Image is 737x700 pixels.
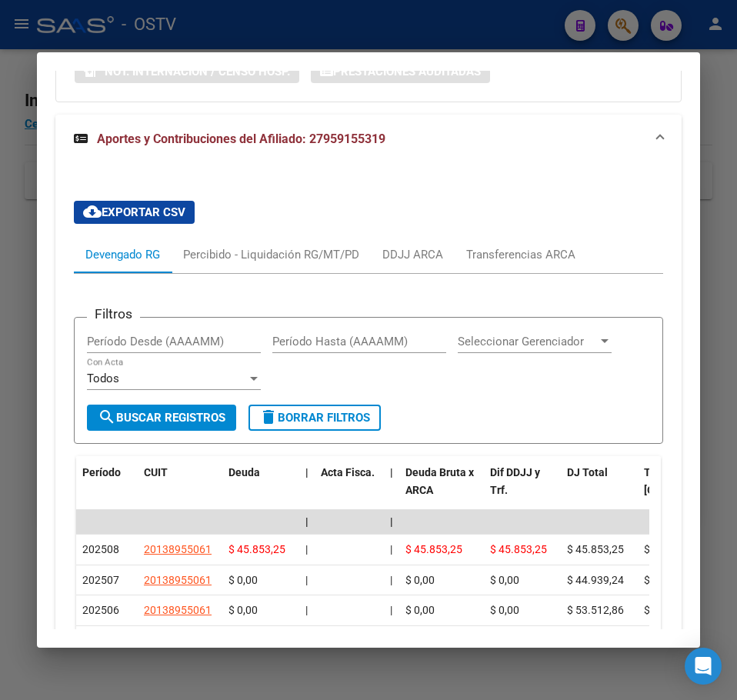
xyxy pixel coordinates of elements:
datatable-header-cell: Deuda [222,456,299,524]
span: Not. Internacion / Censo Hosp. [105,65,290,78]
span: 202508 [82,543,119,555]
span: Seleccionar Gerenciador [458,335,598,348]
mat-expansion-panel-header: Aportes y Contribuciones del Afiliado: 27959155319 [55,115,682,164]
span: $ 0,00 [228,574,258,586]
span: 20138955061 [144,574,212,586]
div: Open Intercom Messenger [685,648,722,685]
span: | [390,604,392,616]
span: $ 44.939,24 [567,574,624,586]
span: $ 53.512,86 [567,604,624,616]
span: $ 0,00 [405,574,435,586]
span: Exportar CSV [83,205,185,219]
span: DJ Total [567,466,608,478]
span: | [305,604,308,616]
span: | [390,466,393,478]
button: Exportar CSV [74,201,195,224]
span: 20138955061 [144,604,212,616]
datatable-header-cell: Deuda Bruta x ARCA [399,456,484,524]
datatable-header-cell: | [299,456,315,524]
button: Buscar Registros [87,405,236,431]
span: Todos [87,372,119,385]
span: | [305,515,308,528]
span: $ 0,00 [228,604,258,616]
span: $ 45.853,25 [567,543,624,555]
span: $ 45.853,25 [490,543,547,555]
datatable-header-cell: Dif DDJJ y Trf. [484,456,561,524]
div: Transferencias ARCA [466,246,575,263]
span: Aportes y Contribuciones del Afiliado: 27959155319 [97,132,385,146]
span: | [390,574,392,586]
span: $ 0,00 [405,604,435,616]
span: 202506 [82,604,119,616]
div: DDJJ ARCA [382,246,443,263]
datatable-header-cell: CUIT [138,456,222,524]
div: Percibido - Liquidación RG/MT/PD [183,246,359,263]
mat-icon: search [98,408,116,426]
span: Prestaciones Auditadas [333,65,481,78]
mat-icon: cloud_download [83,202,102,221]
span: | [305,543,308,555]
span: 20138955061 [144,543,212,555]
span: Deuda Bruta x ARCA [405,466,474,496]
span: Deuda [228,466,260,478]
span: Borrar Filtros [259,411,370,425]
span: CUIT [144,466,168,478]
span: Acta Fisca. [321,466,375,478]
h3: Filtros [87,305,140,322]
button: Borrar Filtros [248,405,381,431]
datatable-header-cell: | [384,456,399,524]
span: $ 53.512,86 [644,604,701,616]
span: Dif DDJJ y Trf. [490,466,540,496]
span: Período [82,466,121,478]
datatable-header-cell: Período [76,456,138,524]
span: 202507 [82,574,119,586]
button: Prestaciones Auditadas [311,59,490,83]
span: $ 44.939,24 [644,574,701,586]
span: | [390,515,393,528]
span: $ 45.853,25 [405,543,462,555]
span: | [305,466,308,478]
mat-icon: delete [259,408,278,426]
span: $ 0,00 [490,574,519,586]
span: Buscar Registros [98,411,225,425]
datatable-header-cell: Acta Fisca. [315,456,384,524]
span: $ 0,00 [644,543,673,555]
span: $ 0,00 [490,604,519,616]
button: Not. Internacion / Censo Hosp. [75,59,299,83]
div: Devengado RG [85,246,160,263]
span: $ 45.853,25 [228,543,285,555]
span: | [390,543,392,555]
datatable-header-cell: DJ Total [561,456,638,524]
datatable-header-cell: Tot. Trf. Bruto [638,456,715,524]
span: | [305,574,308,586]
